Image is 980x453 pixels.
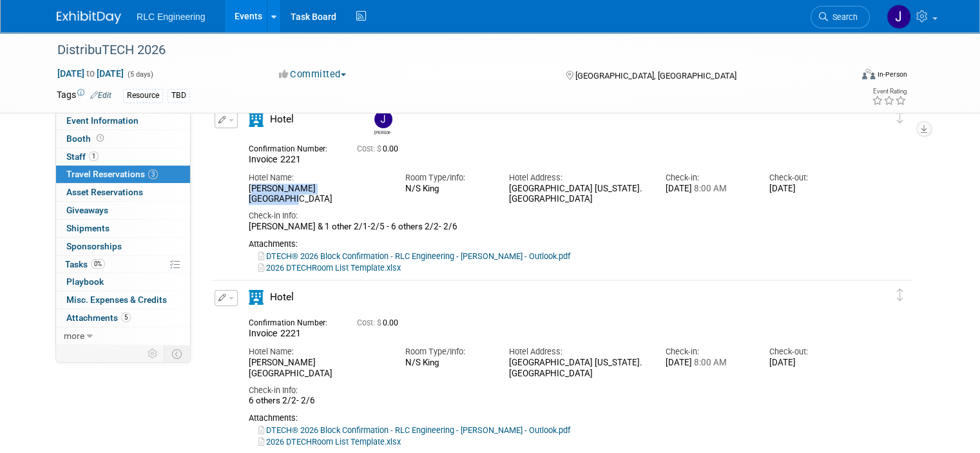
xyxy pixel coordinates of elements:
[57,68,124,79] span: [DATE] [DATE]
[137,12,206,22] span: RLC Engineering
[811,6,870,28] a: Search
[666,346,751,358] div: Check-in:
[65,259,105,269] span: Tasks
[168,89,190,102] div: TBD
[249,210,854,222] div: Check-in Info:
[357,318,403,327] span: 0.00
[872,88,907,95] div: Event Rating
[57,88,111,103] td: Tags
[94,133,106,143] span: Booth not reserved yet
[57,11,121,24] img: ExhibitDay
[692,358,727,367] span: 8:00 AM
[258,263,401,273] a: 2026 DTECHRoom List Template.xlsx
[66,133,106,144] span: Booth
[258,425,570,435] a: DTECH® 2026 Block Confirmation - RLC Engineering - [PERSON_NAME] - Outlook.pdf
[371,110,394,135] div: Justin Dodd
[142,345,164,362] td: Personalize Event Tab Strip
[66,313,131,323] span: Attachments
[56,309,190,327] a: Attachments5
[249,239,854,249] div: Attachments:
[66,151,99,162] span: Staff
[769,346,854,358] div: Check-out:
[249,154,301,164] span: Invoice 2221
[270,291,294,303] span: Hotel
[56,184,190,201] a: Asset Reservations
[90,91,111,100] a: Edit
[769,358,854,369] div: [DATE]
[509,358,646,380] div: [GEOGRAPHIC_DATA] [US_STATE]. [GEOGRAPHIC_DATA]
[56,273,190,291] a: Playbook
[357,318,383,327] span: Cost: $
[828,12,858,22] span: Search
[258,251,570,261] a: DTECH® 2026 Block Confirmation - RLC Engineering - [PERSON_NAME] - Outlook.pdf
[66,223,110,233] span: Shipments
[897,289,903,302] i: Click and drag to move item
[405,184,490,194] div: N/S King
[56,327,190,345] a: more
[887,5,911,29] img: John Joyce
[357,144,383,153] span: Cost: $
[258,437,401,447] a: 2026 DTECHRoom List Template.xlsx
[357,144,403,153] span: 0.00
[148,169,158,179] span: 3
[374,110,392,128] img: Justin Dodd
[56,291,190,309] a: Misc. Expenses & Credits
[66,276,104,287] span: Playbook
[66,115,139,126] span: Event Information
[53,39,835,62] div: DistribuTECH 2026
[64,331,84,341] span: more
[249,222,854,233] div: [PERSON_NAME] & 1 other 2/1-2/5 - 6 others 2/2- 2/6
[123,89,163,102] div: Resource
[56,112,190,130] a: Event Information
[509,184,646,206] div: [GEOGRAPHIC_DATA] [US_STATE]. [GEOGRAPHIC_DATA]
[249,112,264,127] i: Hotel
[249,413,854,423] div: Attachments:
[249,358,385,380] div: [PERSON_NAME] [GEOGRAPHIC_DATA]
[66,241,122,251] span: Sponsorships
[374,128,390,135] div: Justin Dodd
[56,166,190,183] a: Travel Reservations3
[126,70,153,79] span: (5 days)
[91,259,105,269] span: 0%
[862,69,875,79] img: Format-Inperson.png
[769,172,854,184] div: Check-out:
[84,68,97,79] span: to
[782,67,907,86] div: Event Format
[249,184,385,206] div: [PERSON_NAME] [GEOGRAPHIC_DATA]
[509,346,646,358] div: Hotel Address:
[877,70,907,79] div: In-Person
[56,130,190,148] a: Booth
[56,238,190,255] a: Sponsorships
[249,140,338,154] div: Confirmation Number:
[249,346,385,358] div: Hotel Name:
[274,68,351,81] button: Committed
[692,184,727,193] span: 8:00 AM
[270,113,294,125] span: Hotel
[666,358,751,369] div: [DATE]
[89,151,99,161] span: 1
[66,169,158,179] span: Travel Reservations
[249,396,854,407] div: 6 others 2/2- 2/6
[249,314,338,328] div: Confirmation Number:
[249,385,854,396] div: Check-in Info:
[405,358,490,368] div: N/S King
[405,172,490,184] div: Room Type/Info:
[666,184,751,195] div: [DATE]
[249,172,385,184] div: Hotel Name:
[164,345,191,362] td: Toggle Event Tabs
[405,346,490,358] div: Room Type/Info:
[66,294,167,305] span: Misc. Expenses & Credits
[121,313,131,322] span: 5
[509,172,646,184] div: Hotel Address:
[575,71,736,81] span: [GEOGRAPHIC_DATA], [GEOGRAPHIC_DATA]
[666,172,751,184] div: Check-in:
[66,205,108,215] span: Giveaways
[56,148,190,166] a: Staff1
[249,290,264,305] i: Hotel
[66,187,143,197] span: Asset Reservations
[56,202,190,219] a: Giveaways
[249,328,301,338] span: Invoice 2221
[769,184,854,195] div: [DATE]
[56,220,190,237] a: Shipments
[56,256,190,273] a: Tasks0%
